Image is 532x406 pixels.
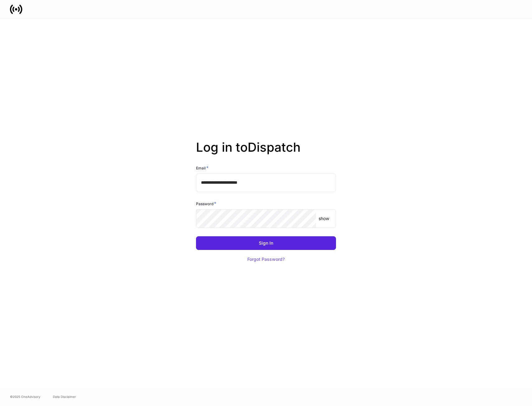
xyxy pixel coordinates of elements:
h6: Email [196,165,208,171]
h2: Log in to Dispatch [196,140,336,165]
h6: Password [196,201,216,207]
div: Forgot Password? [247,257,285,261]
a: Data Disclaimer [53,394,76,399]
span: © 2025 OneAdvisory [10,394,40,399]
p: show [319,215,329,222]
button: Forgot Password? [240,252,292,266]
div: Sign In [259,241,273,245]
button: Sign In [196,236,336,250]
